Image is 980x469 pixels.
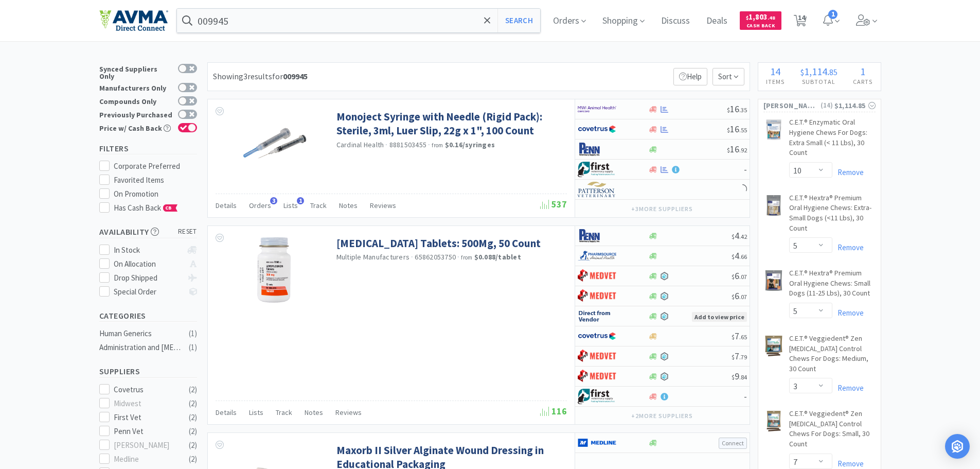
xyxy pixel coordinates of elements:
[746,23,775,30] span: Cash Back
[540,405,567,417] span: 116
[578,268,616,284] img: bdd3c0f4347043b9a893056ed883a29a_120.png
[828,10,838,19] span: 1
[99,83,173,92] div: Manufacturers Only
[744,163,747,175] span: -
[99,341,183,354] div: Administration and [MEDICAL_DATA]
[800,67,804,77] span: $
[178,227,197,237] span: reset
[732,353,735,361] span: $
[727,143,747,155] span: 16
[339,201,358,210] span: Notes
[336,140,384,149] a: Cardinal Health
[189,384,197,396] div: ( 2 )
[732,273,735,281] span: $
[727,123,747,135] span: 16
[626,202,698,216] button: +3more suppliers
[99,143,197,154] h5: Filters
[578,101,616,117] img: f6b2451649754179b5b4e0c70c3f7cb0_2.png
[114,174,197,186] div: Favorited Items
[114,258,182,270] div: On Allocation
[114,272,182,284] div: Drop Shipped
[270,197,277,204] span: 3
[789,193,876,237] a: C.E.T.® Hextra® Premium Oral Hygiene Chews: Extra-Small Dogs (<11 Lbs), 30 Count
[497,9,540,32] button: Search
[819,100,834,111] span: ( 14 )
[428,140,430,149] span: ·
[739,253,747,260] span: . 66
[732,290,747,302] span: 6
[719,438,747,449] button: Connect
[732,233,735,240] span: $
[411,252,413,262] span: ·
[114,425,177,438] div: Penn Vet
[114,397,177,410] div: Midwest
[832,242,864,252] a: Remove
[99,64,173,80] div: Synced Suppliers Only
[370,201,396,210] span: Reviews
[739,353,747,361] span: . 79
[114,203,178,213] span: Has Cash Back
[739,146,747,154] span: . 92
[99,226,197,238] h5: Availability
[832,383,864,393] a: Remove
[164,205,174,211] span: CB
[739,126,747,134] span: . 55
[305,408,323,417] span: Notes
[114,244,182,256] div: In Stock
[216,201,237,210] span: Details
[792,66,845,77] div: .
[578,349,616,364] img: bdd3c0f4347043b9a893056ed883a29a_120.png
[746,14,749,21] span: $
[189,341,197,354] div: ( 1 )
[336,236,541,250] a: [MEDICAL_DATA] Tablets: 500Mg, 50 Count
[829,67,838,77] span: 85
[845,77,881,86] h4: Carts
[189,327,197,340] div: ( 1 )
[790,18,811,27] a: 14
[578,228,616,244] img: e1133ece90fa4a959c5ae41b0808c578_9.png
[578,142,616,157] img: e1133ece90fa4a959c5ae41b0808c578_9.png
[335,408,362,417] span: Reviews
[114,453,177,465] div: Medline
[432,142,443,149] span: from
[702,16,732,26] a: Deals
[626,409,698,423] button: +2more suppliers
[739,373,747,381] span: . 84
[216,408,237,417] span: Details
[739,333,747,341] span: . 65
[732,330,747,342] span: 7
[241,236,308,303] img: 3aeeb612687c43a4964b45820722972d_157972.png
[297,197,304,204] span: 1
[578,369,616,384] img: bdd3c0f4347043b9a893056ed883a29a_120.png
[732,253,735,260] span: $
[578,182,616,197] img: f5e969b455434c6296c6d81ef179fa71_3.png
[657,16,694,26] a: Discuss
[832,167,864,177] a: Remove
[241,110,308,177] img: 58716c53d19d4636a4253a04e78a08f4_167566.png
[789,409,876,453] a: C.E.T.® Veggiedent® Zen [MEDICAL_DATA] Control Chews For Dogs: Small, 30 Count
[732,350,747,362] span: 7
[578,162,616,177] img: 67d67680309e4a0bb49a5ff0391dcc42_6.png
[739,233,747,240] span: . 42
[763,195,784,216] img: fb33934ee07748a1b634ee47be981a5f_51191.jpeg
[385,140,387,149] span: ·
[727,106,730,114] span: $
[770,65,780,78] span: 14
[739,106,747,114] span: . 35
[763,100,819,111] span: [PERSON_NAME]
[99,123,173,132] div: Price w/ Cash Back
[336,252,410,262] a: Multiple Manufacturers
[746,12,775,22] span: 1,803
[758,77,793,86] h4: Items
[732,230,747,241] span: 4
[792,77,845,86] h4: Subtotal
[99,310,197,322] h5: Categories
[457,252,459,262] span: ·
[763,270,784,291] img: 4264667bbe9347d58e6ed43f70f40dab_51190.jpeg
[189,439,197,451] div: ( 2 )
[739,293,747,301] span: . 07
[310,201,327,210] span: Track
[114,188,197,200] div: On Promotion
[732,373,735,381] span: $
[578,389,616,404] img: 67d67680309e4a0bb49a5ff0391dcc42_6.png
